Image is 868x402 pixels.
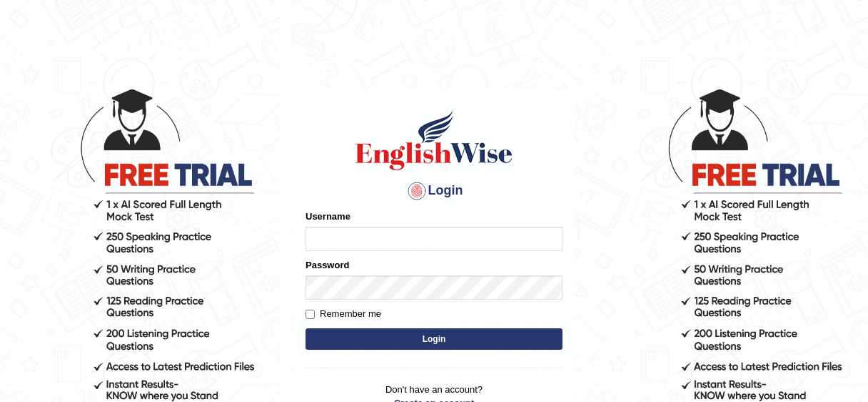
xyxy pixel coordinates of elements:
[306,210,350,223] label: Username
[306,328,562,350] button: Login
[306,307,381,321] label: Remember me
[306,310,315,319] input: Remember me
[353,108,515,172] img: Logo of English Wise sign in for intelligent practice with AI
[306,180,562,202] h4: Login
[306,258,349,272] label: Password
